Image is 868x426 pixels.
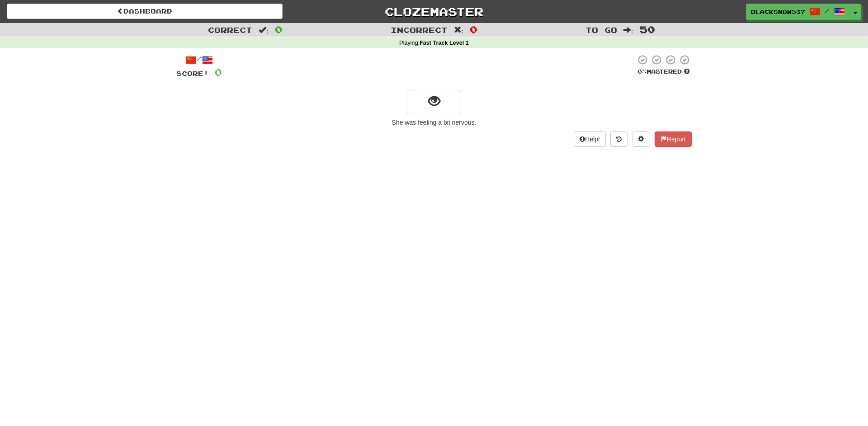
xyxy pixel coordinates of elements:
[751,8,805,16] span: BlackSnow537
[636,68,692,76] div: Mastered
[610,131,627,147] button: Round history (alt+y)
[585,25,617,34] span: To go
[407,90,461,114] button: show sentence
[825,7,830,14] span: /
[275,24,283,35] span: 0
[176,70,209,77] span: Score:
[746,4,850,20] a: BlackSnow537 /
[637,68,646,75] span: 0 %
[655,131,692,147] button: Report
[623,26,633,34] span: :
[640,24,655,35] span: 50
[574,131,606,147] button: Help!
[176,118,692,127] div: She was feeling a bit nervous.
[214,66,222,78] span: 0
[7,4,283,19] a: Dashboard
[454,26,464,34] span: :
[176,54,222,66] div: /
[420,40,469,46] strong: Fast Track Level 1
[296,4,572,19] a: Clozemaster
[391,25,448,34] span: Incorrect
[470,24,477,35] span: 0
[208,25,252,34] span: Correct
[259,26,269,34] span: :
